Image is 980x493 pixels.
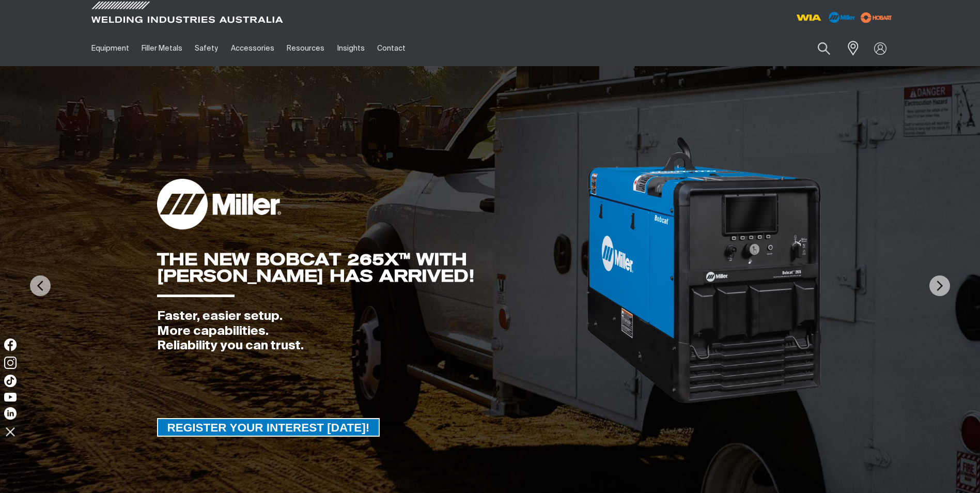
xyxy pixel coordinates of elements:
[158,418,379,437] span: REGISTER YOUR INTEREST [DATE]!
[793,36,841,60] input: Product name or item number...
[4,357,17,369] img: Instagram
[157,251,586,284] div: THE NEW BOBCAT 265X™ WITH [PERSON_NAME] HAS ARRIVED!
[189,30,224,66] a: Safety
[4,375,17,387] img: TikTok
[157,309,586,353] div: Faster, easier setup. More capabilities. Reliability you can trust.
[135,30,189,66] a: Filler Metals
[30,275,51,296] img: PrevArrow
[371,30,412,66] a: Contact
[806,36,842,60] button: Search products
[4,407,17,420] img: LinkedIn
[225,30,281,66] a: Accessories
[4,393,17,402] img: YouTube
[2,423,19,440] img: hide socials
[85,30,693,66] nav: Main
[281,30,331,66] a: Resources
[4,338,17,351] img: Facebook
[157,418,380,437] a: REGISTER YOUR INTEREST TODAY!
[858,10,895,25] img: miller
[85,30,135,66] a: Equipment
[929,275,950,296] img: NextArrow
[331,30,370,66] a: Insights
